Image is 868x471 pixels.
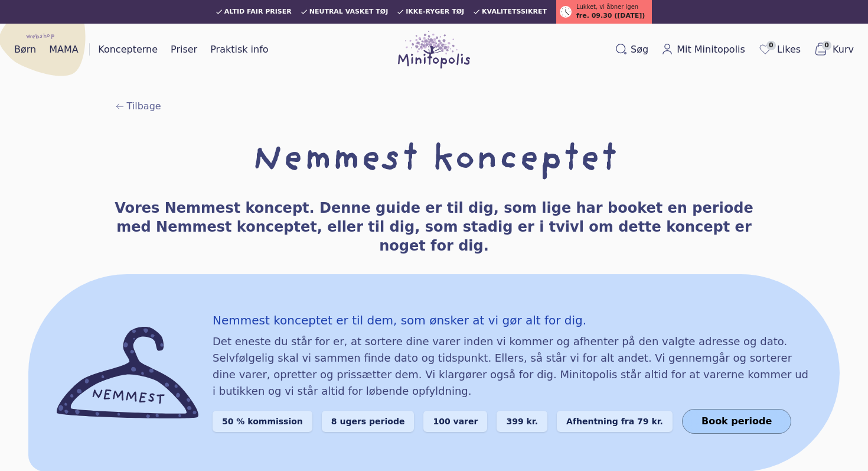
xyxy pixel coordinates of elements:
[576,2,638,11] span: Lukket, vi åbner igen
[677,43,745,57] span: Mit Minitopolis
[322,411,415,432] div: 8 ugers periode
[423,411,487,432] div: 100 varer
[115,99,161,113] a: Tilbage
[309,8,389,15] span: Neutral vasket tøj
[406,8,464,15] span: Ikke-ryger tøj
[497,411,547,432] div: 399 kr.
[252,142,616,180] h1: Nemmest konceptet
[213,411,312,432] div: 50 % kommission
[631,43,648,57] span: Søg
[809,40,859,60] button: 0Kurv
[482,8,547,15] span: Kvalitetssikret
[753,40,805,60] a: 0Likes
[93,40,162,59] a: Koncepterne
[224,8,292,15] span: Altid fair priser
[557,411,673,432] div: Afhentning fra 79 kr.
[9,40,41,59] a: Børn
[57,327,198,419] img: Minitopolis' blå bøjle der i denne sammenhæng symboliserer Nemmest konceptet
[777,43,801,57] span: Likes
[96,199,772,255] h3: Vores Nemmest koncept. Denne guide er til dig, som lige har booket en periode med Nemmest koncept...
[611,40,653,59] button: Søg
[166,40,202,59] a: Priser
[766,41,776,50] span: 0
[398,31,470,69] img: Minitopolis logo
[127,99,161,113] span: Tilbage
[213,312,811,329] div: Nemmest konceptet er til dem, som ønsker at vi gør alt for dig.
[822,41,831,50] span: 0
[576,11,645,21] span: fre. 09.30 ([DATE])
[213,333,811,399] p: Det eneste du står for er, at sortere dine varer inden vi kommer og afhenter på den valgte adress...
[682,409,791,434] a: Book periode
[657,40,750,59] a: Mit Minitopolis
[833,43,854,57] span: Kurv
[205,40,273,59] a: Praktisk info
[44,40,83,59] a: MAMA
